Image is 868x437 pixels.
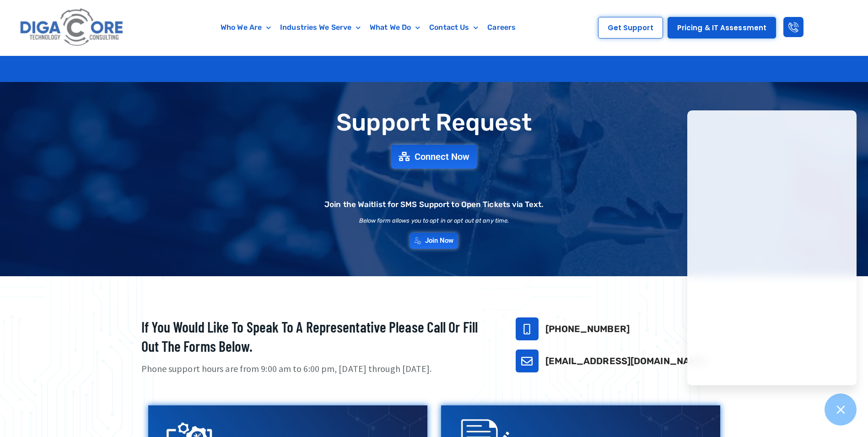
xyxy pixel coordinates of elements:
a: What We Do [365,17,425,38]
h1: Support Request [119,109,750,136]
a: Join Now [410,233,458,249]
a: [PHONE_NUMBER] [545,323,630,334]
span: Connect Now [415,152,469,161]
a: Contact Us [425,17,483,38]
a: Pricing & IT Assessment [668,17,776,38]
p: Phone support hours are from 9:00 am to 6:00 pm, [DATE] through [DATE]. [141,362,493,376]
a: Who We Are [216,17,275,38]
span: Join Now [425,237,454,244]
iframe: Chatgenie Messenger [687,110,857,385]
a: support@digacore.com [516,350,539,372]
h2: Below form allows you to opt in or opt out at any time. [359,218,509,224]
a: Connect Now [391,145,477,169]
span: Pricing & IT Assessment [677,24,766,31]
nav: Menu [171,17,566,38]
h2: Join the Waitlist for SMS Support to Open Tickets via Text. [324,201,544,208]
a: Industries We Serve [275,17,365,38]
a: 732-646-5725 [516,317,539,340]
span: Get Support [608,24,653,31]
h2: If you would like to speak to a representative please call or fill out the forms below. [141,317,493,355]
a: [EMAIL_ADDRESS][DOMAIN_NAME] [545,355,706,366]
a: Careers [483,17,520,38]
img: Digacore logo 1 [17,5,127,51]
a: Get Support [598,17,663,38]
